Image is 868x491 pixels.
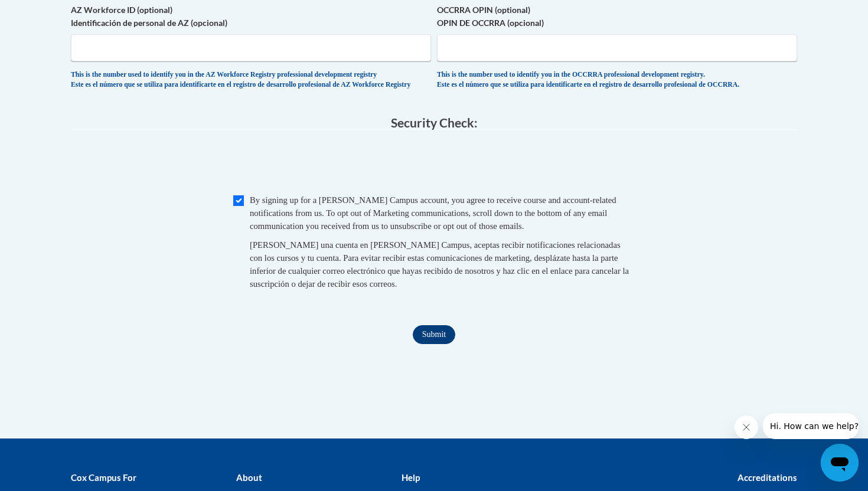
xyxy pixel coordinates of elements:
[402,472,420,483] b: Help
[250,195,616,231] span: By signing up for a [PERSON_NAME] Campus account, you agree to receive course and account-related...
[71,4,431,30] label: AZ Workforce ID (optional) Identificación de personal de AZ (opcional)
[413,325,455,344] input: Submit
[71,70,431,90] div: This is the number used to identify you in the AZ Workforce Registry professional development reg...
[344,142,524,188] iframe: reCAPTCHA
[437,70,797,90] div: This is the number used to identify you in the OCCRRA professional development registry. Este es ...
[763,413,859,439] iframe: Message from company
[71,472,136,483] b: Cox Campus For
[250,240,629,289] span: [PERSON_NAME] una cuenta en [PERSON_NAME] Campus, aceptas recibir notificaciones relacionadas con...
[738,472,797,483] b: Accreditations
[391,115,478,130] span: Security Check:
[821,444,859,482] iframe: Button to launch messaging window
[437,4,797,30] label: OCCRRA OPIN (optional) OPIN DE OCCRRA (opcional)
[735,415,758,439] iframe: Close message
[236,472,262,483] b: About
